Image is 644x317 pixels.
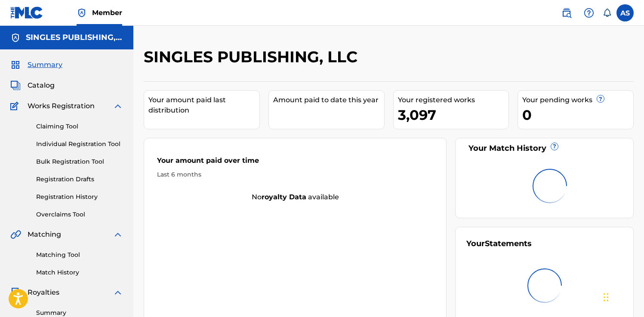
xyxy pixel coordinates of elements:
[551,143,558,150] span: ?
[262,193,306,201] strong: royalty data
[157,155,433,170] div: Your amount paid over time
[10,101,22,111] img: Works Registration
[584,8,594,18] img: help
[157,170,433,179] div: Last 6 months
[144,47,362,67] h2: SINGLES PUBLISHING, LLC
[558,4,575,21] a: Public Search
[113,229,123,240] img: expand
[604,284,609,310] div: Drag
[36,210,123,219] a: Overclaims Tool
[28,80,55,91] span: Catalog
[466,143,622,154] div: Your Match History
[528,165,571,207] img: preloader
[144,192,446,202] div: No available
[10,80,55,91] a: CatalogCatalog
[26,33,123,43] h5: SINGLES PUBLISHING, LLC
[10,60,21,70] img: Summary
[597,95,604,102] span: ?
[10,33,21,43] img: Accounts
[36,250,123,259] a: Matching Tool
[522,105,633,125] div: 0
[10,6,43,19] img: MLC Logo
[616,4,634,21] div: User Menu
[561,8,572,18] img: search
[148,95,259,116] div: Your amount paid last distribution
[36,122,123,131] a: Claiming Tool
[10,80,21,91] img: Catalog
[36,157,123,166] a: Bulk Registration Tool
[36,140,123,149] a: Individual Registration Tool
[28,101,95,111] span: Works Registration
[603,9,611,17] div: Notifications
[273,95,384,105] div: Amount paid to date this year
[580,4,598,21] div: Help
[36,175,123,184] a: Registration Drafts
[523,264,566,307] img: preloader
[522,95,633,105] div: Your pending works
[601,276,644,317] iframe: Chat Widget
[28,60,62,70] span: Summary
[10,287,21,298] img: Royalties
[36,192,123,201] a: Registration History
[92,8,122,18] span: Member
[36,268,123,277] a: Match History
[28,229,61,240] span: Matching
[77,8,87,18] img: Top Rightsholder
[113,287,123,298] img: expand
[28,287,59,298] span: Royalties
[10,60,62,70] a: SummarySummary
[398,105,509,125] div: 3,097
[466,238,532,250] div: Your Statements
[113,101,123,111] img: expand
[10,229,21,240] img: Matching
[398,95,509,105] div: Your registered works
